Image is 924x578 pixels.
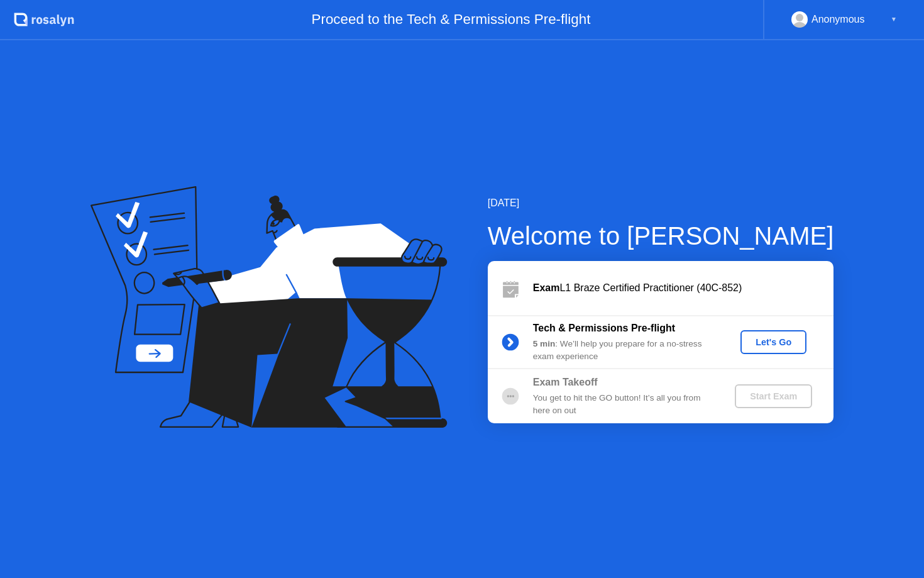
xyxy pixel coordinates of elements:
[488,217,834,255] div: Welcome to [PERSON_NAME]
[533,282,560,293] b: Exam
[891,11,897,28] div: ▼
[533,339,556,348] b: 5 min
[533,377,598,387] b: Exam Takeoff
[740,330,806,354] button: Let's Go
[488,196,834,211] div: [DATE]
[533,323,675,333] b: Tech & Permissions Pre-flight
[533,338,714,364] div: : We’ll help you prepare for a no-stress exam experience
[745,337,801,347] div: Let's Go
[811,11,865,28] div: Anonymous
[533,281,833,296] div: L1 Braze Certified Practitioner (40C-852)
[533,392,714,418] div: You get to hit the GO button! It’s all you from here on out
[740,391,807,401] div: Start Exam
[735,384,812,408] button: Start Exam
